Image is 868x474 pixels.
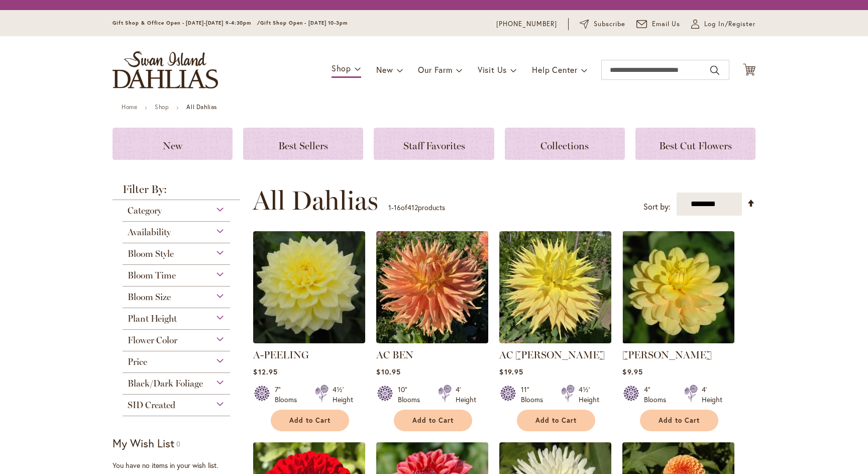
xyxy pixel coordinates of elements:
[499,349,605,361] a: AC [PERSON_NAME]
[128,400,175,411] span: SID Created
[496,19,557,29] a: [PHONE_NUMBER]
[376,349,413,361] a: AC BEN
[253,231,365,343] img: A-Peeling
[253,349,309,361] a: A-PEELING
[499,336,611,345] a: AC Jeri
[278,140,328,152] span: Best Sellers
[275,385,303,405] div: 7" Blooms
[532,64,578,75] span: Help Center
[113,460,247,470] div: You have no items in your wish list.
[374,128,494,160] a: Staff Favorites
[622,336,734,345] a: AHOY MATEY
[702,385,722,405] div: 4' Height
[155,103,169,111] a: Shop
[412,416,454,425] span: Add to Cart
[644,385,672,405] div: 4" Blooms
[517,410,595,431] button: Add to Cart
[594,19,625,29] span: Subscribe
[332,63,351,73] span: Shop
[521,385,549,405] div: 11" Blooms
[289,416,331,425] span: Add to Cart
[388,203,391,212] span: 1
[622,367,642,376] span: $9.95
[418,64,452,75] span: Our Farm
[113,51,218,88] a: store logo
[271,410,349,431] button: Add to Cart
[579,385,599,405] div: 4½' Height
[260,20,348,26] span: Gift Shop Open - [DATE] 10-3pm
[128,205,162,216] span: Category
[691,19,755,29] a: Log In/Register
[128,378,203,389] span: Black/Dark Foliage
[635,128,755,160] a: Best Cut Flowers
[640,410,718,431] button: Add to Cart
[253,185,378,216] span: All Dahlias
[253,336,365,345] a: A-Peeling
[456,385,476,405] div: 4' Height
[128,227,171,238] span: Availability
[163,140,182,152] span: New
[394,410,472,431] button: Add to Cart
[113,128,233,160] a: New
[128,292,171,303] span: Bloom Size
[652,19,681,29] span: Email Us
[535,416,577,425] span: Add to Cart
[128,356,147,367] span: Price
[398,385,426,405] div: 10" Blooms
[113,436,174,450] strong: My Wish List
[505,128,625,160] a: Collections
[499,367,523,376] span: $19.95
[8,438,36,466] iframe: Launch Accessibility Center
[540,140,589,152] span: Collections
[659,140,732,152] span: Best Cut Flowers
[710,62,719,78] button: Search
[704,19,755,29] span: Log In/Register
[643,198,671,216] label: Sort by:
[622,231,734,343] img: AHOY MATEY
[113,184,240,200] strong: Filter By:
[122,103,137,111] a: Home
[376,336,488,345] a: AC BEN
[622,349,712,361] a: [PERSON_NAME]
[333,385,353,405] div: 4½' Height
[659,416,700,425] span: Add to Cart
[388,200,445,216] p: - of products
[186,103,217,111] strong: All Dahlias
[128,335,177,346] span: Flower Color
[128,248,174,259] span: Bloom Style
[376,64,393,75] span: New
[253,367,277,376] span: $12.95
[403,140,465,152] span: Staff Favorites
[113,20,260,26] span: Gift Shop & Office Open - [DATE]-[DATE] 9-4:30pm /
[394,203,401,212] span: 16
[478,64,507,75] span: Visit Us
[407,203,418,212] span: 412
[580,19,625,29] a: Subscribe
[499,231,611,343] img: AC Jeri
[128,270,176,281] span: Bloom Time
[243,128,363,160] a: Best Sellers
[636,19,681,29] a: Email Us
[376,231,488,343] img: AC BEN
[128,313,177,324] span: Plant Height
[376,367,400,376] span: $10.95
